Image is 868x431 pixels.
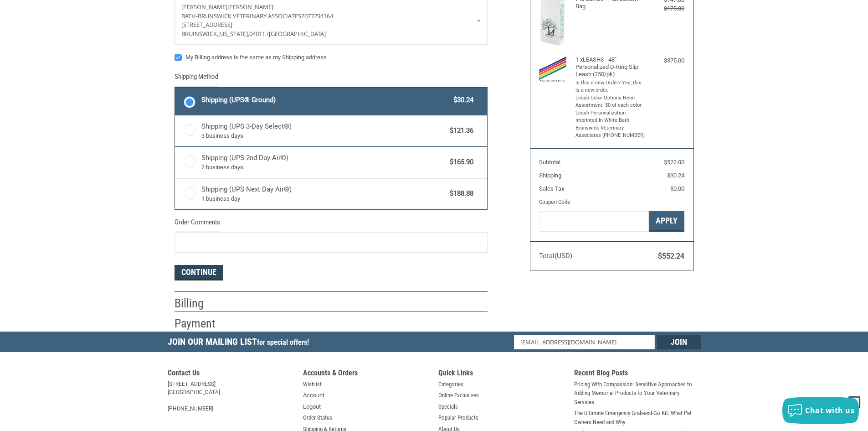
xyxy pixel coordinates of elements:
[574,369,701,380] h5: Recent Blog Posts
[181,21,232,29] span: [STREET_ADDRESS]
[805,405,854,415] span: Chat with us
[438,413,478,422] a: Popular Products
[303,380,322,389] a: Wishlist
[446,188,474,199] span: $188.88
[539,172,561,179] span: Shipping
[175,316,228,331] h2: Payment
[201,153,446,172] span: Shipping (UPS 2nd Day Air®)
[782,397,859,424] button: Chat with us
[303,402,321,411] a: Logout
[449,95,474,105] span: $30.24
[664,159,684,166] span: $522.00
[514,335,655,349] input: Email
[539,159,560,166] span: Subtotal
[201,184,446,203] span: Shipping (UPS Next Day Air®)
[539,198,570,205] a: Coupon Code
[670,185,684,192] span: $0.00
[575,56,646,78] h4: 1 x LEASH3 - 48" Personalized D-Ring Slip Leash (250/pk)
[181,3,227,11] span: [PERSON_NAME]
[175,217,220,232] legend: Order Comments
[303,413,332,422] a: Order Status
[438,369,565,380] h5: Quick Links
[539,211,649,232] input: Gift Certificate or Coupon Code
[648,4,684,13] div: $175.00
[301,12,333,20] span: 2077294164
[438,391,479,400] a: Online Exclusives
[575,94,646,109] li: Leash Color Options Neon Assortment- 50 of each color
[438,380,463,389] a: Categories
[168,369,294,380] h5: Contact Us
[649,211,684,232] button: Apply
[438,402,458,411] a: Specials
[658,252,684,260] span: $552.24
[181,12,301,20] span: Bath-Brunswick Veterinary Associates
[175,265,223,280] button: Continue
[181,30,218,38] span: Bruinswick,
[269,30,326,38] span: [GEOGRAPHIC_DATA]
[168,332,313,355] h5: Join Our Mailing List
[201,121,446,140] span: Shipping (UPS 3-Day Select®)
[575,79,646,94] li: Is this a new Order? Yes, this is a new order.
[574,380,701,407] a: Pricing With Compassion: Sensitive Approaches to Adding Memorial Products to Your Veterinary Serv...
[257,338,309,347] span: for special offers!
[667,172,684,179] span: $30.24
[175,54,488,61] label: My Billing address is the same as my Shipping address
[218,30,249,38] span: [US_STATE],
[446,125,474,136] span: $121.36
[168,380,294,413] address: [STREET_ADDRESS] [GEOGRAPHIC_DATA] [PHONE_NUMBER]
[201,163,446,172] span: 2 business days
[249,30,269,38] span: 04011 /
[648,56,684,65] div: $375.00
[303,369,430,380] h5: Accounts & Orders
[657,335,701,349] input: Join
[575,109,646,140] li: Leash Personalization Imprinted In White Bath Brunswick Veterinary Associates [PHONE_NUMBER]
[227,3,273,11] span: [PERSON_NAME]
[175,72,218,87] legend: Shipping Method
[574,409,701,426] a: The Ultimate Emergency Grab-and-Go Kit: What Pet Owners Need and Why
[539,252,572,260] span: Total (USD)
[175,296,228,311] h2: Billing
[539,185,564,192] span: Sales Tax
[201,95,449,105] span: Shipping (UPS® Ground)
[446,157,474,167] span: $165.90
[201,131,446,140] span: 3 business days
[201,194,446,203] span: 1 business day
[303,391,324,400] a: Account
